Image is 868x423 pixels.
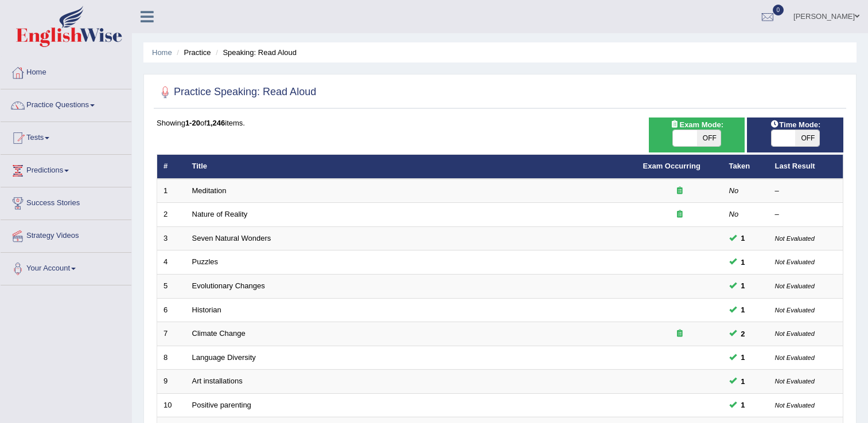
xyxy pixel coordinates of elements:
small: Not Evaluated [775,378,815,385]
span: Time Mode: [765,119,825,131]
a: Positive parenting [192,401,251,409]
a: Art installations [192,377,243,385]
td: 10 [157,393,186,417]
a: Success Stories [1,187,131,216]
a: Home [1,57,131,85]
a: Meditation [192,186,227,195]
td: 5 [157,275,186,299]
li: Practice [174,47,211,58]
b: 1-20 [185,119,200,127]
small: Not Evaluated [775,258,815,265]
h2: Practice Speaking: Read Aloud [157,84,316,101]
a: Evolutionary Changes [192,281,265,290]
th: Taken [723,155,769,179]
a: Your Account [1,253,131,281]
td: 6 [157,298,186,322]
a: Language Diversity [192,353,256,362]
a: Exam Occurring [643,162,700,170]
td: 9 [157,370,186,394]
span: You can still take this question [737,399,750,411]
span: 0 [773,5,784,15]
small: Not Evaluated [775,354,815,361]
span: You can still take this question [737,351,750,363]
small: Not Evaluated [775,283,815,289]
a: Climate Change [192,329,246,338]
div: Exam occurring question [643,328,717,339]
em: No [729,210,739,218]
td: 2 [157,203,186,227]
td: 1 [157,179,186,203]
small: Not Evaluated [775,402,815,409]
a: Nature of Reality [192,210,248,218]
th: Last Result [769,155,843,179]
span: You can still take this question [737,304,750,316]
th: Title [186,155,637,179]
span: You can still take this question [737,232,750,244]
td: 4 [157,250,186,275]
li: Speaking: Read Aloud [213,47,297,58]
small: Not Evaluated [775,307,815,314]
div: Exam occurring question [643,209,717,220]
td: 8 [157,346,186,370]
a: Seven Natural Wonders [192,234,271,242]
a: Tests [1,122,131,151]
small: Not Evaluated [775,330,815,337]
span: You can still take this question [737,280,750,292]
span: OFF [697,130,721,146]
span: You can still take this question [737,328,750,340]
small: Not Evaluated [775,235,815,242]
div: Showing of items. [157,117,843,128]
a: Strategy Videos [1,220,131,249]
a: Predictions [1,155,131,183]
span: Exam Mode: [665,119,727,131]
td: 7 [157,322,186,346]
div: – [775,209,837,220]
span: You can still take this question [737,375,750,387]
div: – [775,186,837,197]
em: No [729,186,739,195]
th: # [157,155,186,179]
div: Exam occurring question [643,186,717,197]
a: Historian [192,305,221,314]
td: 3 [157,226,186,250]
span: OFF [795,130,819,146]
a: Practice Questions [1,89,131,118]
a: Puzzles [192,257,219,266]
a: Home [152,48,172,57]
div: Show exams occurring in exams [649,117,745,152]
span: You can still take this question [737,256,750,268]
b: 1,246 [207,119,225,127]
